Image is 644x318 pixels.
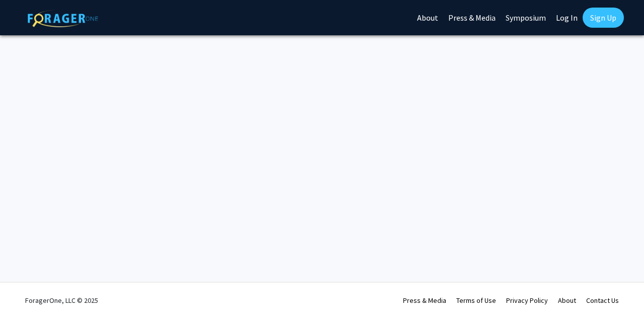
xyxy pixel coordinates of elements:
a: Press & Media [403,296,446,305]
img: ForagerOne Logo [28,10,98,27]
div: ForagerOne, LLC © 2025 [25,283,98,318]
a: Sign Up [583,8,624,28]
a: Privacy Policy [506,296,548,305]
a: Terms of Use [456,296,496,305]
a: Contact Us [586,296,619,305]
a: About [558,296,576,305]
